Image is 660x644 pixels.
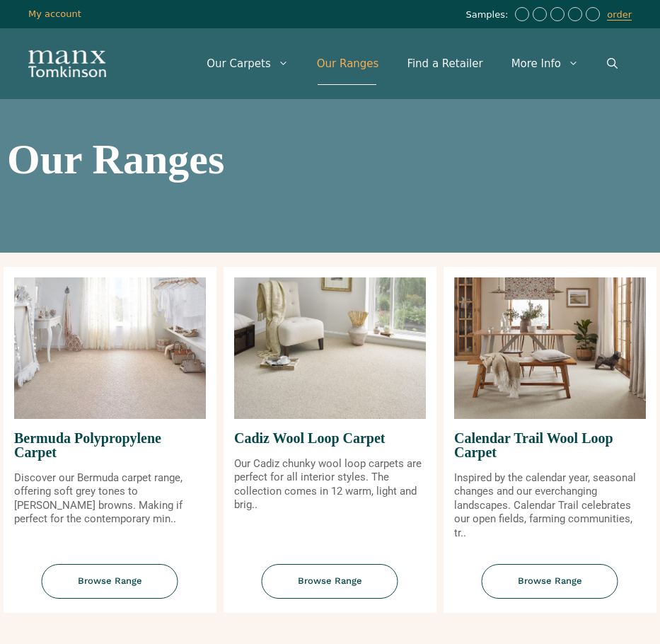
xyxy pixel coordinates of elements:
span: Browse Range [42,564,178,599]
a: Browse Range [4,564,216,613]
p: Inspired by the calendar year, seasonal changes and our everchanging landscapes. Calendar Trail c... [454,471,646,541]
img: Manx Tomkinson [28,50,106,77]
a: order [607,9,632,21]
p: Discover our Bermuda carpet range, offering soft grey tones to [PERSON_NAME] browns. Making if pe... [14,471,206,527]
span: Browse Range [482,564,618,599]
img: Cadiz Wool Loop Carpet [234,277,426,419]
a: Browse Range [224,564,436,613]
a: Our Ranges [303,42,393,85]
a: Open Search Bar [593,42,632,85]
a: More Info [497,42,593,85]
nav: Primary [192,42,632,85]
img: Bermuda Polypropylene Carpet [14,277,206,419]
h1: Our Ranges [7,138,653,180]
a: Our Carpets [192,42,303,85]
p: Our Cadiz chunky wool loop carpets are perfect for all interior styles. The collection comes in 1... [234,457,426,512]
a: Find a Retailer [393,42,497,85]
span: Samples: [465,9,511,21]
span: Browse Range [262,564,398,599]
span: Cadiz Wool Loop Carpet [234,419,426,457]
span: Calendar Trail Wool Loop Carpet [454,419,646,471]
a: Browse Range [444,564,656,613]
span: Bermuda Polypropylene Carpet [14,419,206,471]
img: Calendar Trail Wool Loop Carpet [454,277,646,419]
a: My account [28,8,81,19]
